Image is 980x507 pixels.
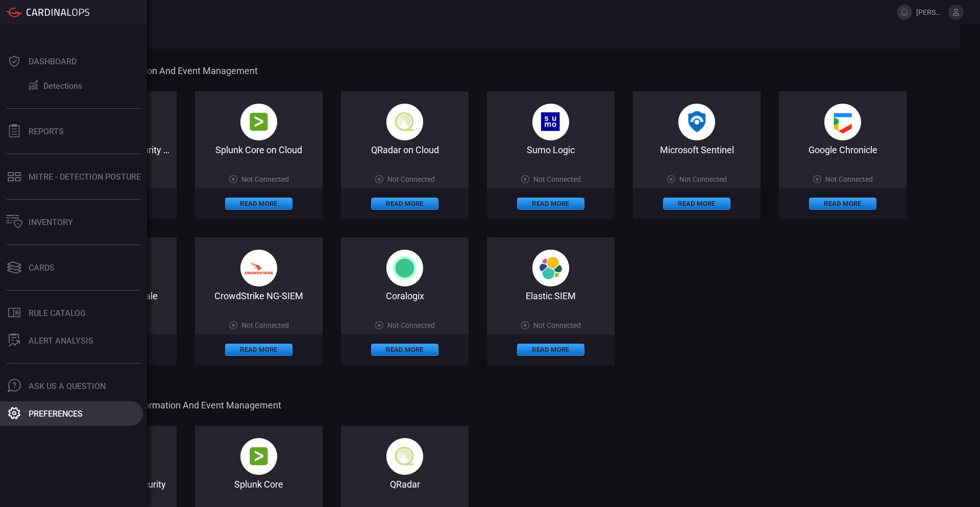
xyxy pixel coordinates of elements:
[225,344,292,356] button: Read More
[195,479,323,490] div: Splunk Core
[341,144,469,155] div: QRadar on Cloud
[386,104,423,140] img: qradar_on_cloud-CqUPbAk2.png
[240,250,277,286] img: crowdstrike_falcon-DF2rzYKc.png
[633,144,761,155] div: Microsoft Sentinel
[49,400,958,411] span: On Premise Security Information and Event Management
[663,198,730,210] button: Read More
[533,175,581,183] span: Not Connected
[341,479,469,490] div: QRadar
[241,321,289,329] span: Not Connected
[341,291,469,301] div: Coralogix
[532,250,569,286] img: svg+xml,%3c
[387,175,435,183] span: Not Connected
[371,344,438,356] button: Read More
[29,127,64,136] div: Reports
[195,291,323,301] div: CrowdStrike NG-SIEM
[225,198,292,210] button: Read More
[29,381,106,391] div: Ask Us A Question
[916,8,944,16] span: [PERSON_NAME].[PERSON_NAME]
[241,175,289,183] span: Not Connected
[29,336,93,346] div: ALERT ANALYSIS
[386,438,423,475] img: qradar_on_cloud-CqUPbAk2.png
[532,104,569,140] img: sumo_logic-BhVDPgcO.png
[49,65,958,76] span: Cloud Security Information and Event Management
[195,144,323,155] div: Splunk Core on Cloud
[29,218,73,227] div: Inventory
[29,409,83,419] div: Preferences
[824,104,861,140] img: google_chronicle-BEvpeoLq.png
[809,198,876,210] button: Read More
[29,308,86,318] div: Rule Catalog
[371,198,438,210] button: Read More
[517,344,584,356] button: Read More
[487,291,615,301] div: Elastic SIEM
[29,263,55,273] div: Cards
[678,104,715,140] img: microsoft_sentinel-DmoYopBN.png
[517,198,584,210] button: Read More
[29,172,141,182] div: MITRE - Detection Posture
[679,175,727,183] span: Not Connected
[240,104,277,140] img: splunk-B-AX9-PE.png
[779,144,906,155] div: Google Chronicle
[29,57,77,66] div: Dashboard
[533,321,581,329] span: Not Connected
[387,321,435,329] span: Not Connected
[487,144,615,155] div: Sumo Logic
[43,81,82,91] div: Detections
[240,438,277,475] img: splunk-B-AX9-PE.png
[825,175,873,183] span: Not Connected
[386,250,423,286] img: svg%3e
